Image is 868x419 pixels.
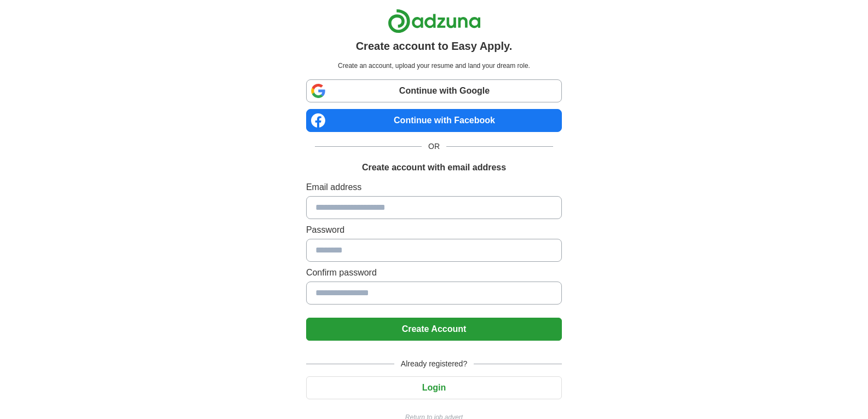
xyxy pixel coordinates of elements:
[306,383,562,392] a: Login
[306,181,562,194] label: Email address
[306,79,562,102] a: Continue with Google
[388,9,481,33] img: Adzuna logo
[356,38,513,54] h1: Create account to Easy Apply.
[306,223,562,237] label: Password
[394,358,474,370] span: Already registered?
[308,61,560,71] p: Create an account, upload your resume and land your dream role.
[306,376,562,399] button: Login
[362,161,506,174] h1: Create account with email address
[422,141,446,152] span: OR
[306,266,562,279] label: Confirm password
[306,318,562,341] button: Create Account
[306,109,562,132] a: Continue with Facebook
